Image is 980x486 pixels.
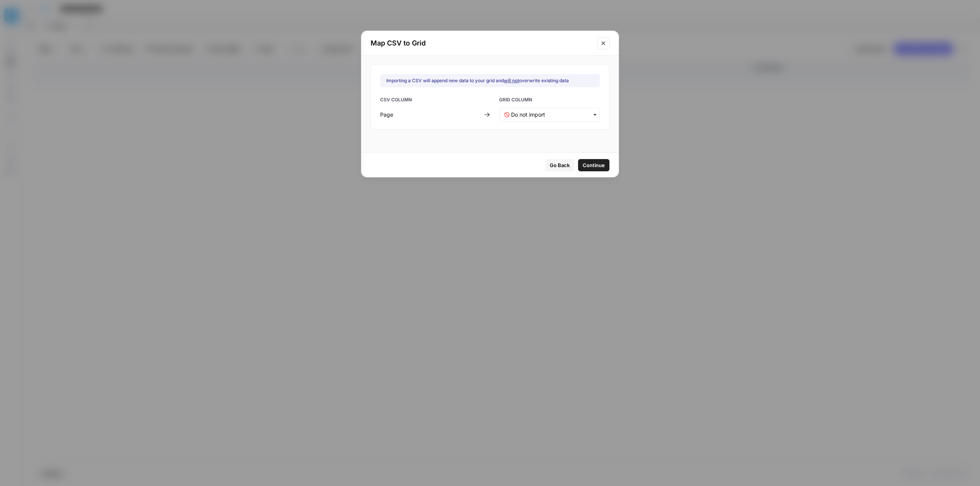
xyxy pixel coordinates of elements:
input: Do not import [511,111,595,119]
div: Page [380,111,481,119]
button: Continue [578,159,609,171]
span: Continue [583,161,605,169]
u: will not [504,78,519,83]
h2: Map CSV to Grid [371,38,593,49]
span: Go Back [550,161,570,169]
button: Go Back [545,159,574,171]
span: GRID COLUMN [499,96,600,105]
div: Importing a CSV will append new data to your grid and overwrite existing data [386,77,569,84]
span: CSV COLUMN [380,96,481,105]
button: Close modal [597,37,609,49]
